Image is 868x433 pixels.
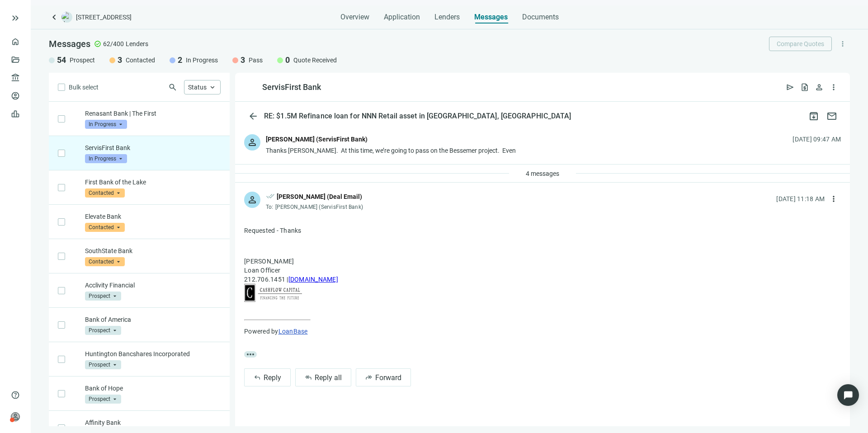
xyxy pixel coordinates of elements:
img: deal-logo [61,12,72,23]
span: 0 [285,55,290,66]
span: reply_all [305,374,312,381]
span: 2 [178,55,182,66]
span: In Progress [186,56,218,65]
span: Bulk select [69,82,99,92]
span: Overview [340,13,369,22]
button: 4 messages [518,166,567,181]
p: SouthState Bank [85,246,221,255]
span: Prospect [85,360,121,369]
span: more_vert [829,194,838,203]
span: Reply all [315,373,342,382]
span: Messages [474,13,508,21]
span: [STREET_ADDRESS] [76,13,132,22]
span: Contacted [85,257,125,266]
div: RE: $1.5M Refinance loan for NNN Retail asset in [GEOGRAPHIC_DATA], [GEOGRAPHIC_DATA] [262,112,573,121]
span: Forward [375,373,401,382]
span: Pass [249,56,263,65]
span: person [247,137,258,148]
span: person [11,412,20,421]
span: Messages [49,38,90,49]
span: Documents [522,13,559,22]
div: [DATE] 09:47 AM [793,134,841,144]
div: [DATE] 11:18 AM [776,194,825,204]
div: ServisFirst Bank [262,82,321,93]
span: [PERSON_NAME] (ServisFirst Bank) [275,204,363,210]
p: Bank of Hope [85,384,221,393]
span: keyboard_arrow_up [208,83,217,91]
span: Prospect [85,292,121,301]
button: archive [805,107,823,125]
span: Lenders [126,39,148,48]
button: arrow_back [244,107,262,125]
span: Quote Received [293,56,337,65]
button: send [783,80,797,94]
span: check_circle [94,40,101,47]
span: 3 [241,55,245,66]
span: help [11,391,20,400]
p: Huntington Bancshares Incorporated [85,349,221,358]
span: send [786,83,795,92]
span: search [168,83,177,92]
span: Lenders [434,13,460,22]
p: Acclivity Financial [85,281,221,290]
span: Prospect [85,395,121,404]
span: request_quote [800,83,809,92]
button: replyReply [244,368,291,386]
span: Contacted [85,223,125,232]
button: person [812,80,826,94]
span: 3 [118,55,122,66]
p: Affinity Bank [85,418,221,427]
span: Reply [264,373,281,382]
span: Status [188,84,207,91]
button: mail [823,107,841,125]
span: In Progress [85,154,127,163]
p: ServisFirst Bank [85,143,221,152]
span: forward [365,374,373,381]
button: reply_allReply all [295,368,351,386]
span: Contacted [126,56,155,65]
span: more_vert [829,83,838,92]
span: person [247,194,258,205]
span: 54 [57,55,66,66]
span: arrow_back [248,111,259,122]
p: Renasant Bank | The First [85,109,221,118]
div: [PERSON_NAME] (ServisFirst Bank) [266,134,368,144]
a: keyboard_arrow_left [49,12,60,23]
p: Bank of America [85,315,221,324]
span: Prospect [85,326,121,335]
button: more_vert [826,80,841,94]
div: Open Intercom Messenger [837,384,859,406]
p: First Bank of the Lake [85,178,221,187]
span: 4 messages [526,170,559,177]
span: more_vert [839,40,847,48]
button: more_vert [826,192,841,206]
span: more_horiz [244,351,257,358]
span: Prospect [70,56,95,65]
div: Thanks [PERSON_NAME]. At this time, we’re going to pass on the Bessemer project. Even [266,146,516,155]
span: Contacted [85,188,125,198]
p: Elevate Bank [85,212,221,221]
span: archive [808,111,819,122]
span: Application [384,13,420,22]
div: [PERSON_NAME] (Deal Email) [277,192,362,202]
span: mail [826,111,837,122]
button: request_quote [797,80,812,94]
button: forwardForward [356,368,411,386]
span: person [815,83,824,92]
button: Compare Quotes [769,37,832,51]
span: account_balance [11,73,17,82]
span: reply [254,374,261,381]
span: 62/400 [103,39,124,48]
div: To: [266,203,365,211]
span: done_all [266,192,275,203]
button: more_vert [835,37,850,51]
span: In Progress [85,120,127,129]
button: keyboard_double_arrow_right [10,13,21,24]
